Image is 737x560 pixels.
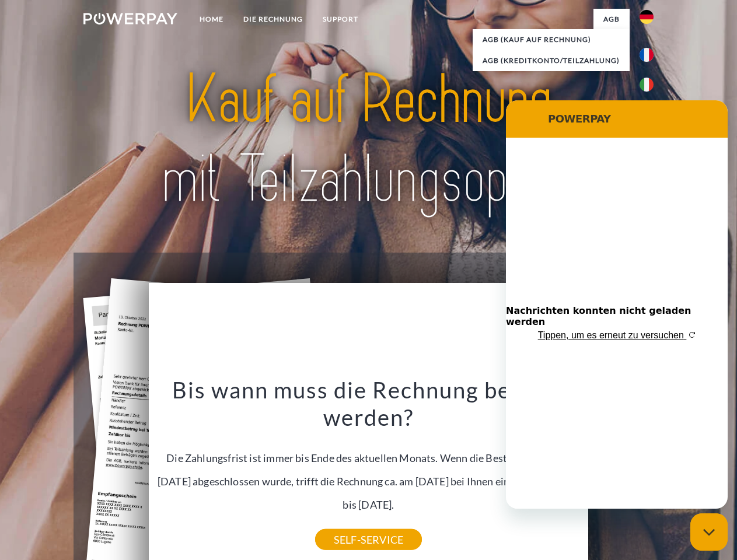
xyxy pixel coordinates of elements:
[83,13,177,24] img: logo-powerpay-white.svg
[233,9,313,30] a: DIE RECHNUNG
[111,56,626,223] img: title-powerpay_de.svg
[593,9,630,30] a: agb
[690,513,728,551] iframe: Schaltfläche zum Öffnen des Messaging-Fensters
[313,9,368,30] a: SUPPORT
[156,376,582,540] div: Die Zahlungsfrist ist immer bis Ende des aktuellen Monats. Wenn die Bestellung z.B. am [DATE] abg...
[640,10,654,24] img: de
[640,48,654,62] img: fr
[156,376,582,432] h3: Bis wann muss die Rechnung bezahlt werden?
[190,9,233,30] a: Home
[315,529,422,550] a: SELF-SERVICE
[506,100,728,509] iframe: Messaging-Fenster
[640,78,654,92] img: it
[473,50,630,71] a: AGB (Kreditkonto/Teilzahlung)
[473,29,630,50] a: AGB (Kauf auf Rechnung)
